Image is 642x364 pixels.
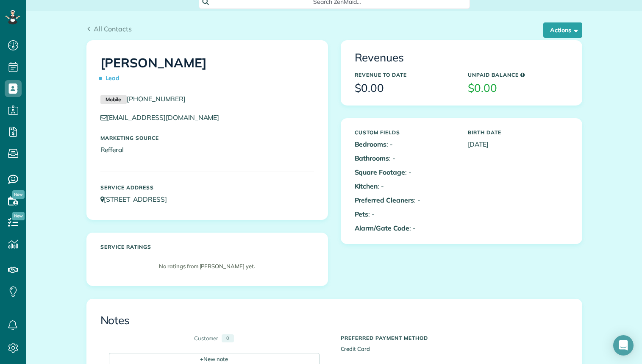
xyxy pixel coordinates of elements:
[100,185,314,190] h5: Service Address
[100,56,314,86] h1: [PERSON_NAME]
[355,140,387,148] b: Bedrooms
[355,154,389,162] b: Bathrooms
[355,153,455,163] p: : -
[12,190,25,199] span: New
[355,210,369,218] b: Pets
[468,139,568,149] p: [DATE]
[355,182,378,190] b: Kitchen
[468,82,568,94] h3: $0.00
[355,82,455,94] h3: $0.00
[194,334,219,342] div: Customer
[355,72,455,78] h5: Revenue to Date
[100,71,123,86] span: Lead
[334,331,575,361] div: Credit Card
[86,24,132,34] a: All Contacts
[355,130,455,135] h5: Custom Fields
[543,22,582,38] button: Actions
[222,334,234,342] div: 0
[100,94,186,103] a: Mobile[PHONE_NUMBER]
[355,181,455,191] p: : -
[468,72,568,78] h5: Unpaid Balance
[355,223,455,233] p: : -
[355,209,455,219] p: : -
[100,244,314,250] h5: Service ratings
[12,212,25,220] span: New
[100,195,175,203] a: [STREET_ADDRESS]
[355,52,568,64] h3: Revenues
[100,314,568,327] h3: Notes
[355,195,455,205] p: : -
[100,113,228,122] a: [EMAIL_ADDRESS][DOMAIN_NAME]
[355,168,405,176] b: Square Footage
[105,262,310,270] p: No ratings from [PERSON_NAME] yet.
[355,224,409,232] b: Alarm/Gate Code
[341,335,568,341] h5: Preferred Payment Method
[200,355,203,363] span: +
[100,95,127,104] small: Mobile
[100,135,314,141] h5: Marketing Source
[355,196,414,204] b: Preferred Cleaners
[613,335,634,356] div: Open Intercom Messenger
[100,145,314,155] p: Refferal
[355,139,455,149] p: : -
[355,167,455,177] p: : -
[94,25,132,33] span: All Contacts
[468,130,568,135] h5: Birth Date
